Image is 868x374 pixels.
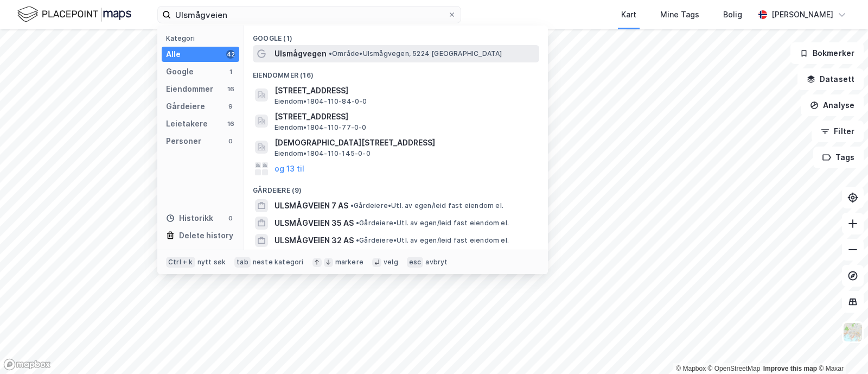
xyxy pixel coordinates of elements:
a: Mapbox [676,365,706,372]
iframe: Chat Widget [814,322,868,374]
div: 0 [226,214,235,223]
div: neste kategori [253,258,304,267]
div: 16 [226,119,235,128]
div: Eiendommer (16) [244,62,548,82]
div: [PERSON_NAME] [771,8,833,21]
img: logo.f888ab2527a4732fd821a326f86c7f29.svg [17,5,131,24]
div: 16 [226,85,235,93]
div: esc [407,257,424,268]
div: markere [335,258,363,267]
span: Gårdeiere • Utl. av egen/leid fast eiendom el. [350,201,503,210]
span: Eiendom • 1804-110-84-0-0 [275,97,367,106]
div: 42 [226,50,235,59]
span: • [356,219,359,227]
span: [STREET_ADDRESS] [275,84,535,97]
a: Mapbox homepage [3,358,51,371]
span: Eiendom • 1804-110-77-0-0 [275,123,367,132]
span: ULSMÅGVEIEN 35 AS [275,217,354,230]
button: Analyse [801,94,864,116]
div: Historikk [166,212,213,225]
div: Personer [166,135,201,148]
span: • [356,236,359,244]
div: Eiendommer [166,83,213,96]
span: Område • Ulsmågvegen, 5224 [GEOGRAPHIC_DATA] [329,49,502,58]
input: Søk på adresse, matrikkel, gårdeiere, leietakere eller personer [171,7,448,23]
span: Gårdeiere • Utl. av egen/leid fast eiendom el. [356,219,509,227]
span: Gårdeiere • Utl. av egen/leid fast eiendom el. [356,236,509,245]
button: Datasett [797,68,864,90]
span: ULSMÅGVEIEN 7 AS [275,199,348,212]
div: Mine Tags [660,8,699,21]
span: ULSMÅGVEIEN 32 AS [275,234,354,247]
span: [DEMOGRAPHIC_DATA][STREET_ADDRESS] [275,136,535,149]
div: Kart [621,8,636,21]
button: Tags [813,147,864,168]
a: OpenStreetMap [708,365,761,372]
div: velg [384,258,398,267]
div: Google [166,65,194,78]
span: • [329,49,332,58]
div: Alle [166,48,181,61]
div: 9 [226,102,235,111]
div: Ctrl + k [166,257,195,268]
div: Google (1) [244,26,548,45]
button: Bokmerker [790,42,864,64]
div: 0 [226,137,235,145]
div: Gårdeiere (9) [244,178,548,197]
div: tab [234,257,251,268]
span: Eiendom • 1804-110-145-0-0 [275,149,371,158]
span: [STREET_ADDRESS] [275,110,535,123]
div: Kategori [166,34,239,42]
div: Delete history [179,229,233,242]
div: 1 [226,67,235,76]
button: Filter [812,121,864,142]
div: Gårdeiere [166,100,205,113]
div: nytt søk [197,258,226,267]
span: Ulsmågvegen [275,47,327,60]
a: Improve this map [763,365,817,372]
div: Leietakere [166,117,208,130]
button: og 13 til [275,162,304,175]
span: • [350,201,354,210]
div: Bolig [723,8,742,21]
div: avbryt [425,258,448,267]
